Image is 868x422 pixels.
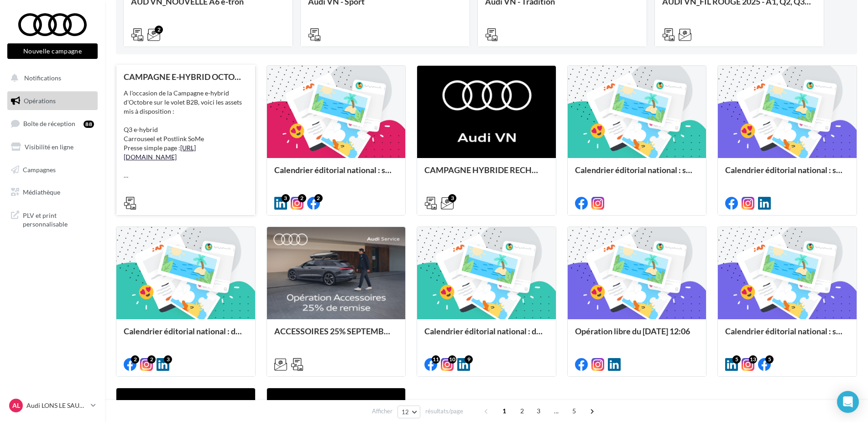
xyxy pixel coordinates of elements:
button: Nouvelle campagne [7,43,98,59]
a: Visibilité en ligne [5,137,99,157]
span: Boîte de réception [23,120,75,127]
div: CAMPAGNE HYBRIDE RECHARGEABLE [424,165,549,184]
div: 2 [155,26,163,34]
div: 10 [448,355,456,364]
span: Médiathèque [23,188,60,196]
div: 2 [298,194,306,202]
div: 5 [765,355,774,364]
button: 12 [397,406,421,418]
div: Calendrier éditorial national : semaine du 25.08 au 31.08 [725,327,849,345]
div: 11 [432,355,440,364]
div: ACCESSOIRES 25% SEPTEMBRE - AUDI SERVICE [274,327,398,345]
div: A l'occasion de la Campagne e-hybrid d'Octobre sur le volet B2B, voici les assets mis à dispositi... [124,89,248,180]
a: Opérations [5,91,99,111]
div: Calendrier éditorial national : semaine du 15.09 au 21.09 [575,165,699,184]
div: 9 [465,355,473,364]
span: Opérations [24,97,56,105]
span: ... [549,404,564,418]
p: Audi LONS LE SAUNIER [26,401,87,410]
a: Campagnes [5,160,99,179]
span: Visibilité en ligne [25,143,73,151]
div: 2 [131,355,139,364]
a: PLV et print personnalisable [5,206,99,232]
div: 5 [732,355,741,364]
span: PLV et print personnalisable [23,209,94,229]
div: 2 [147,355,156,364]
span: 3 [531,404,546,418]
a: Médiathèque [5,183,99,202]
div: Calendrier éditorial national : semaine du 08.09 au 14.09 [725,165,849,184]
span: Notifications [24,74,61,82]
span: résultats/page [425,407,463,416]
div: 2 [314,194,323,202]
span: Afficher [372,407,392,416]
div: 3 [164,355,172,364]
div: CAMPAGNE E-HYBRID OCTOBRE B2B [124,72,248,81]
span: AL [12,401,20,410]
div: 3 [282,194,290,202]
span: Campagnes [23,165,56,173]
div: Open Intercom Messenger [837,391,859,413]
span: 5 [567,404,581,418]
div: Calendrier éditorial national : du 02.09 au 15.09 [124,327,248,345]
span: 2 [515,404,529,418]
div: 13 [749,355,757,364]
div: Opération libre du [DATE] 12:06 [575,327,699,345]
div: 3 [448,194,456,202]
span: 12 [402,408,409,416]
div: 88 [84,121,94,128]
a: AL Audi LONS LE SAUNIER [7,397,98,414]
a: Boîte de réception88 [5,114,99,133]
span: 1 [497,404,512,418]
button: Notifications [5,69,96,88]
div: Calendrier éditorial national : semaine du 22.09 au 28.09 [274,165,398,184]
div: Calendrier éditorial national : du 02.09 au 09.09 [424,327,549,345]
